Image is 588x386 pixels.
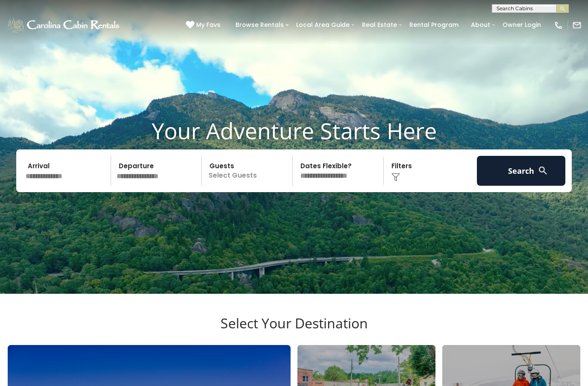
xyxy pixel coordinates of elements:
[538,165,548,176] img: search-regular-white.png
[572,20,582,30] img: mail-regular-white.png
[231,18,288,32] a: Browse Rentals
[467,18,494,32] a: About
[477,156,565,186] button: Search
[554,20,563,30] img: phone-regular-white.png
[196,20,220,29] span: My Favs
[6,17,122,34] img: White-1-1-2.png
[292,18,354,32] a: Local Area Guide
[186,20,223,30] a: My Favs
[204,156,292,186] p: Select Guests
[358,18,401,32] a: Real Estate
[6,315,582,345] h3: Select Your Destination
[498,18,545,32] a: Owner Login
[6,117,582,144] h1: Your Adventure Starts Here
[391,173,400,181] img: filter--v1.png
[405,18,463,32] a: Rental Program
